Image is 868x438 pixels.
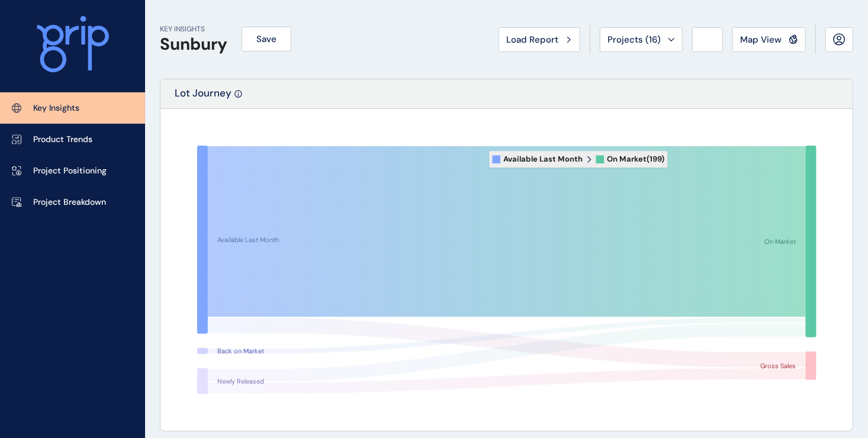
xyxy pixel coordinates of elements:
span: Map View [740,34,782,46]
span: Load Report [506,34,558,46]
p: Key Insights [33,102,79,114]
p: Product Trends [33,134,92,146]
span: Projects ( 16 ) [607,34,661,46]
p: Project Positioning [33,165,107,177]
button: Load Report [499,27,580,52]
p: Lot Journey [175,86,232,108]
h1: Sunbury [160,34,227,54]
span: Save [256,33,277,45]
p: Project Breakdown [33,197,106,208]
button: Save [242,27,291,51]
button: Projects (16) [600,27,683,52]
button: Map View [732,27,806,52]
p: KEY INSIGHTS [160,24,227,34]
